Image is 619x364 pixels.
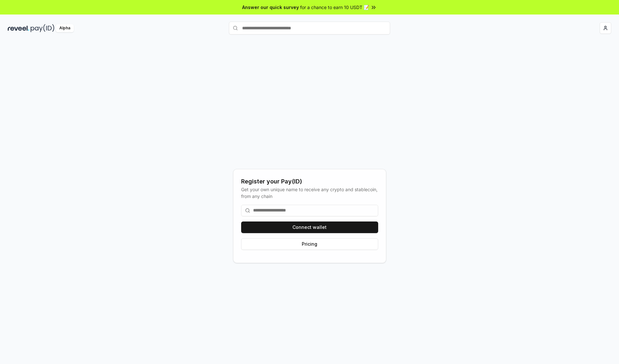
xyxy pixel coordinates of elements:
button: Pricing [241,238,378,250]
div: Alpha [56,24,74,32]
div: Get your own unique name to receive any crypto and stablecoin, from any chain [241,186,378,200]
div: Register your Pay(ID) [241,177,378,186]
img: reveel_dark [8,24,29,32]
span: for a chance to earn 10 USDT 📝 [300,4,369,11]
button: Connect wallet [241,221,378,233]
img: pay_id [31,24,54,32]
span: Answer our quick survey [242,4,299,11]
